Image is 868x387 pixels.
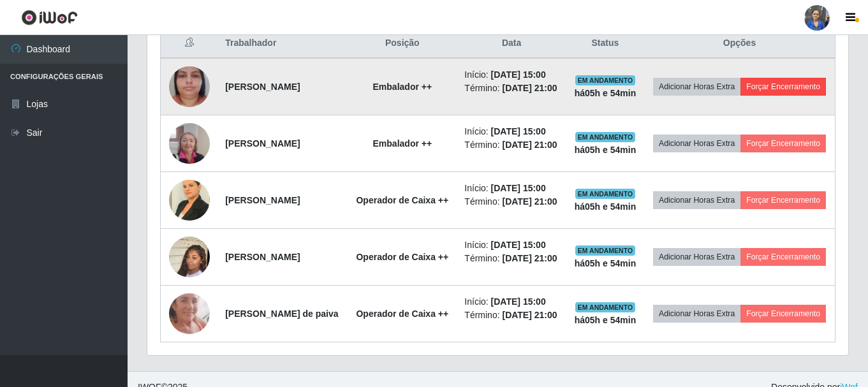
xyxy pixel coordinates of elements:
[169,50,210,123] img: 1752158526360.jpeg
[653,78,740,96] button: Adicionar Horas Extra
[491,183,546,193] time: [DATE] 15:00
[356,309,448,319] strong: Operador de Caixa ++
[169,173,210,227] img: 1730387044768.jpeg
[644,29,835,59] th: Opções
[491,126,546,136] time: [DATE] 15:00
[502,83,557,93] time: [DATE] 21:00
[491,240,546,250] time: [DATE] 15:00
[225,195,300,205] strong: [PERSON_NAME]
[653,305,740,323] button: Adicionar Horas Extra
[575,88,636,98] strong: há 05 h e 54 min
[575,132,636,142] span: EM ANDAMENTO
[457,29,566,59] th: Data
[575,258,636,268] strong: há 05 h e 54 min
[169,221,210,293] img: 1745635313698.jpeg
[225,82,300,92] strong: [PERSON_NAME]
[225,138,300,149] strong: [PERSON_NAME]
[502,140,557,150] time: [DATE] 21:00
[502,253,557,263] time: [DATE] 21:00
[464,252,559,265] li: Término:
[740,78,826,96] button: Forçar Encerramento
[740,191,826,209] button: Forçar Encerramento
[464,309,559,322] li: Término:
[348,29,457,59] th: Posição
[740,305,826,323] button: Forçar Encerramento
[21,10,78,26] img: CoreUI Logo
[502,196,557,207] time: [DATE] 21:00
[373,82,432,92] strong: Embalador ++
[464,138,559,152] li: Término:
[653,248,740,266] button: Adicionar Horas Extra
[566,29,644,59] th: Status
[464,182,559,195] li: Início:
[575,302,636,312] span: EM ANDAMENTO
[491,296,546,307] time: [DATE] 15:00
[464,238,559,252] li: Início:
[740,135,826,152] button: Forçar Encerramento
[653,191,740,209] button: Adicionar Horas Extra
[169,116,210,170] img: 1756416920857.jpeg
[217,29,348,59] th: Trabalhador
[464,82,559,95] li: Término:
[575,189,636,199] span: EM ANDAMENTO
[225,252,300,262] strong: [PERSON_NAME]
[225,309,338,319] strong: [PERSON_NAME] de paiva
[464,125,559,138] li: Início:
[169,269,210,358] img: 1747589224615.jpeg
[740,248,826,266] button: Forçar Encerramento
[491,69,546,80] time: [DATE] 15:00
[464,68,559,82] li: Início:
[356,252,448,262] strong: Operador de Caixa ++
[464,195,559,208] li: Término:
[502,310,557,320] time: [DATE] 21:00
[575,245,636,256] span: EM ANDAMENTO
[653,135,740,152] button: Adicionar Horas Extra
[356,195,448,205] strong: Operador de Caixa ++
[575,315,636,325] strong: há 05 h e 54 min
[373,138,432,149] strong: Embalador ++
[464,295,559,309] li: Início:
[575,145,636,155] strong: há 05 h e 54 min
[575,201,636,212] strong: há 05 h e 54 min
[575,75,636,85] span: EM ANDAMENTO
